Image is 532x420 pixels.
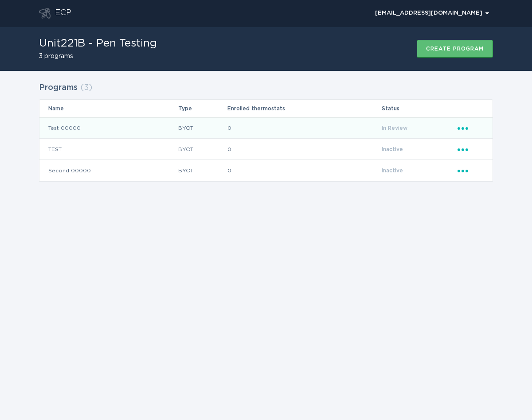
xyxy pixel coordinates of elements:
tr: Table Headers [39,100,493,117]
th: Status [381,100,457,117]
td: 0 [227,160,382,181]
th: Enrolled thermostats [227,100,382,117]
span: Inactive [382,147,403,152]
div: Popover menu [458,166,484,175]
div: Popover menu [371,7,493,20]
tr: f89fcf7cf7aa49a7a73e596f96661733 [39,139,493,160]
h1: Unit221B - Pen Testing [39,38,157,49]
span: Inactive [382,168,403,173]
tr: 8440686a4d3444698ae1ab9613181a48 [39,117,493,139]
div: Popover menu [458,144,484,154]
div: [EMAIL_ADDRESS][DOMAIN_NAME] [375,11,489,16]
tr: dfc759f4f22c43c2b88e3e8bcf6427f7 [39,160,493,181]
td: 0 [227,117,382,139]
td: BYOT [178,160,227,181]
td: TEST [39,139,178,160]
th: Name [39,100,178,117]
button: Open user account details [371,7,493,20]
span: In Review [382,125,407,131]
td: 0 [227,139,382,160]
div: ECP [55,8,71,19]
span: ( 3 ) [80,84,92,92]
h2: 3 programs [39,53,157,59]
td: Test 00000 [39,117,178,139]
th: Type [178,100,227,117]
div: Popover menu [458,123,484,133]
button: Create program [417,40,493,58]
h2: Programs [39,80,78,96]
button: Go to dashboard [39,8,51,19]
td: BYOT [178,139,227,160]
td: Second 00000 [39,160,178,181]
div: Create program [426,46,484,51]
td: BYOT [178,117,227,139]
